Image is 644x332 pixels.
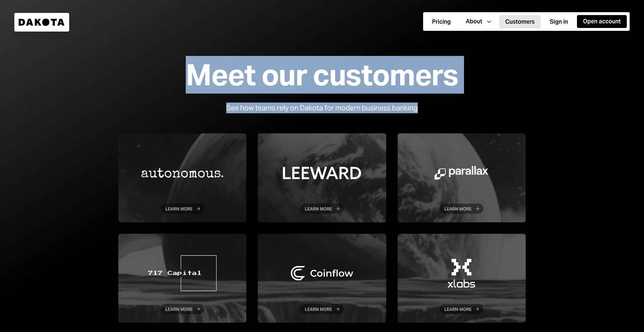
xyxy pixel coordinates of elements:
[460,15,496,28] button: About
[544,15,574,28] button: Sign in
[544,15,574,29] a: Sign in
[577,15,627,28] button: Open account
[466,18,482,25] div: About
[426,15,457,29] a: Pricing
[499,15,541,29] a: Customers
[499,15,541,28] button: Customers
[186,59,458,91] div: Meet our customers
[426,15,457,28] button: Pricing
[226,103,418,113] div: See how teams rely on Dakota for modern business banking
